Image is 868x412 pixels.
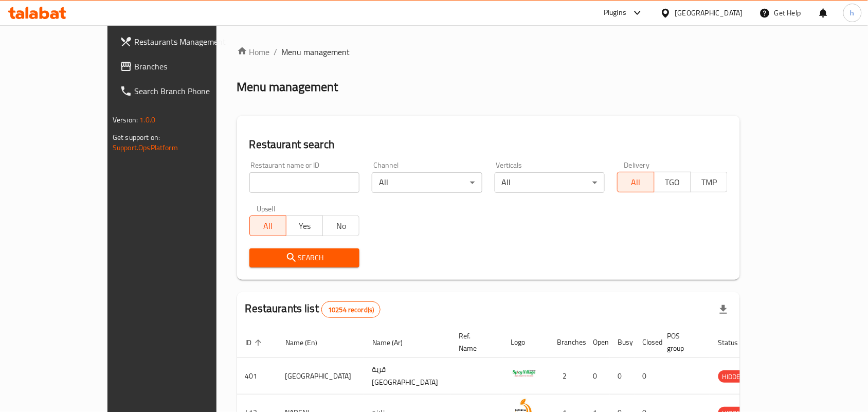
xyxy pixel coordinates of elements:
[237,46,740,58] nav: breadcrumb
[624,162,650,169] label: Delivery
[112,79,252,103] a: Search Branch Phone
[249,172,360,193] input: Search for restaurant name or ID..
[113,113,138,127] span: Version:
[695,175,724,190] span: TMP
[604,7,626,19] div: Plugins
[134,35,244,48] span: Restaurants Management
[113,131,160,144] span: Get support on:
[134,85,244,97] span: Search Branch Phone
[610,358,635,395] td: 0
[495,172,605,193] div: All
[245,336,265,349] span: ID
[372,172,482,193] div: All
[851,7,855,19] span: h
[659,175,687,190] span: TGO
[635,327,659,358] th: Closed
[622,175,650,190] span: All
[327,219,355,234] span: No
[718,336,752,349] span: Status
[585,327,610,358] th: Open
[245,301,381,318] h2: Restaurants list
[277,358,364,395] td: [GEOGRAPHIC_DATA]
[249,216,286,236] button: All
[258,252,352,264] span: Search
[282,46,350,58] span: Menu management
[503,327,549,358] th: Logo
[511,361,537,387] img: Spicy Village
[134,60,244,73] span: Branches
[667,330,698,354] span: POS group
[617,172,654,192] button: All
[691,172,728,192] button: TMP
[249,248,360,267] button: Search
[372,336,416,349] span: Name (Ar)
[237,46,270,58] a: Home
[291,219,319,234] span: Yes
[112,54,252,79] a: Branches
[711,297,736,322] div: Export file
[585,358,610,395] td: 0
[654,172,691,192] button: TGO
[113,141,178,154] a: Support.OpsPlatform
[718,371,749,383] span: HIDDEN
[237,358,277,395] td: 401
[254,219,282,234] span: All
[322,305,380,315] span: 10254 record(s)
[285,336,331,349] span: Name (En)
[635,358,659,395] td: 0
[675,7,743,19] div: [GEOGRAPHIC_DATA]
[610,327,635,358] th: Busy
[459,330,491,354] span: Ref. Name
[364,358,451,395] td: قرية [GEOGRAPHIC_DATA]
[718,370,749,383] div: HIDDEN
[549,327,585,358] th: Branches
[274,46,278,58] li: /
[286,216,323,236] button: Yes
[321,301,381,318] div: Total records count
[257,205,276,212] label: Upsell
[237,79,338,95] h2: Menu management
[322,216,359,236] button: No
[139,113,155,127] span: 1.0.0
[249,137,728,152] h2: Restaurant search
[112,29,252,54] a: Restaurants Management
[549,358,585,395] td: 2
